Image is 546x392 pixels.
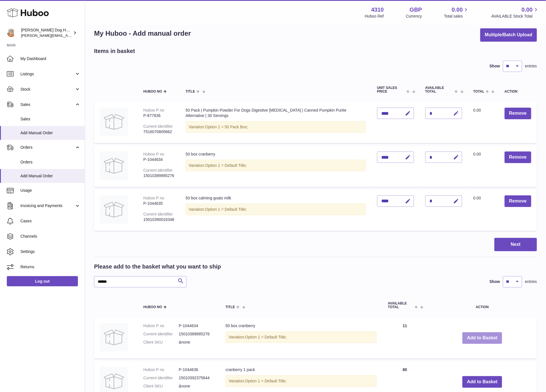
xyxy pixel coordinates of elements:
[186,121,366,133] div: Variation:
[7,276,78,286] a: Log out
[143,157,174,162] div: P-1044634
[179,384,214,389] dd: &none
[205,207,247,212] span: Option 1 = Default Title;
[245,335,287,339] span: Option 1 = Default Title;
[20,173,80,179] span: Add Manual Order
[406,14,422,19] div: Currency
[20,56,80,61] span: My Dashboard
[186,90,195,93] span: Title
[473,152,481,156] span: 0.00
[180,102,371,143] td: 50 Pack | Pumpkin Powder For Dogs Digestive [MEDICAL_DATA] | Canned Pumpkin Purée Alternative | 3...
[20,234,80,239] span: Channels
[226,305,235,309] span: Title
[20,249,80,254] span: Settings
[7,29,15,37] img: toby@hackneydoghouse.com
[94,29,191,38] h1: My Huboo - Add manual order
[428,296,537,315] th: Action
[100,323,128,351] img: 50 box cranberry
[20,264,80,270] span: Returns
[143,217,174,222] div: 15010390016348
[180,146,371,187] td: 50 box cranberry
[480,28,537,42] button: Multiple/Batch Upload
[490,63,500,69] label: Show
[143,129,174,135] div: 7516070805662
[473,196,481,200] span: 0.00
[490,279,500,284] label: Show
[452,6,463,14] span: 0.00
[100,152,128,180] img: 50 box cranberry
[226,375,377,387] div: Variation:
[462,332,502,344] button: Add to Basket
[20,87,75,92] span: Stock
[425,86,453,93] span: AVAILABLE Total
[143,90,162,93] span: Huboo no
[143,152,164,156] div: Huboo P no
[20,116,80,122] span: Sales
[143,331,179,337] dt: Current identifier
[491,6,539,19] a: 0.00 AVAILABLE Stock Total
[94,263,221,270] h2: Please add to the basket what you want to ship
[444,14,469,19] span: Total sales
[462,376,502,388] button: Add to Basket
[20,218,80,224] span: Cases
[100,108,128,136] img: 50 Pack | Pumpkin Powder For Dogs Digestive Prebiotic | Canned Pumpkin Purée Alternative | 30 Ser...
[179,367,214,372] dd: P-1044636
[20,130,80,136] span: Add Manual Order
[505,152,531,163] button: Remove
[179,340,214,345] dd: &none
[143,124,173,129] div: Current identifier
[143,340,179,345] dt: Client SKU
[365,14,384,19] div: Huboo Ref
[371,6,384,14] strong: 4310
[220,318,382,359] td: 50 box cranberry
[179,331,214,337] dd: 15010389885276
[20,159,80,165] span: Orders
[494,238,537,251] button: Next
[186,204,366,215] div: Variation:
[505,90,531,93] div: Action
[377,86,405,93] span: Unit Sales Price
[491,14,539,19] span: AVAILABLE Stock Total
[20,71,75,77] span: Listings
[143,367,179,372] dt: Huboo P no
[180,190,371,231] td: 50 box calming goats milk
[226,331,377,343] div: Variation:
[20,102,75,107] span: Sales
[205,163,247,168] span: Option 1 = Default Title;
[525,279,537,284] span: entries
[20,145,75,150] span: Orders
[444,6,469,19] a: 0.00 Total sales
[410,6,422,14] strong: GBP
[143,113,174,118] div: P-877836
[473,108,481,112] span: 0.00
[505,195,531,207] button: Remove
[21,33,114,38] span: [PERSON_NAME][EMAIL_ADDRESS][DOMAIN_NAME]
[100,195,128,224] img: 50 box calming goats milk
[522,6,533,14] span: 0.00
[388,302,413,309] span: AVAILABLE Total
[473,90,485,93] span: Total
[505,108,531,119] button: Remove
[186,160,366,171] div: Variation:
[143,384,179,389] dt: Client SKU
[143,323,179,329] dt: Huboo P no
[143,108,164,112] div: Huboo P no
[382,318,428,359] td: 11
[205,125,248,129] span: Option 1 = 50 Pack Box;
[20,188,80,193] span: Usage
[94,47,135,55] h2: Items in basket
[20,203,75,208] span: Invoicing and Payments
[143,196,164,200] div: Huboo P no
[143,168,173,172] div: Current identifier
[525,63,537,69] span: entries
[21,27,72,38] div: [PERSON_NAME] Dog House
[143,375,179,381] dt: Current identifier
[179,375,214,381] dd: 15010392375644
[143,212,173,216] div: Current identifier
[143,173,174,178] div: 15010389885276
[143,201,174,206] div: P-1044635
[143,305,162,309] span: Huboo no
[245,379,287,383] span: Option 1 = Default Title;
[179,323,214,329] dd: P-1044634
